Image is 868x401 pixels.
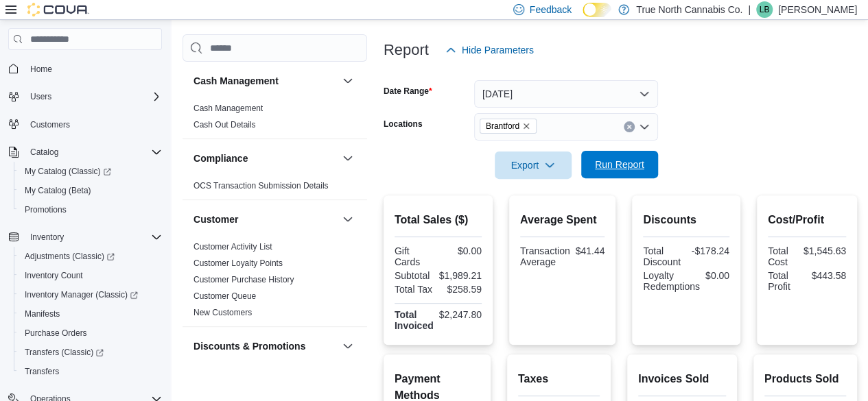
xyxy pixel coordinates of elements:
[768,212,846,228] h2: Cost/Profit
[193,119,256,130] span: Cash Out Details
[193,74,279,88] h3: Cash Management
[3,58,167,78] button: Home
[14,266,167,285] button: Inventory Count
[19,325,93,341] a: Purchase Orders
[25,144,64,160] button: Catalog
[810,270,846,281] div: $443.58
[19,287,143,303] a: Inventory Manager (Classic)
[193,258,283,268] a: Customer Loyalty Points
[25,88,57,105] button: Users
[395,270,434,281] div: Subtotal
[193,181,329,191] a: OCS Transaction Submission Details
[25,166,111,177] span: My Catalog (Classic)
[19,363,64,380] a: Transfers
[340,150,356,167] button: Compliance
[3,228,167,247] button: Inventory
[14,181,167,200] button: My Catalog (Beta)
[804,245,846,256] div: $1,545.63
[19,163,117,180] a: My Catalog (Classic)
[193,74,337,88] button: Cash Management
[19,182,97,199] a: My Catalog (Beta)
[643,245,683,267] div: Total Discount
[643,270,700,292] div: Loyalty Redemptions
[19,287,162,303] span: Inventory Manager (Classic)
[441,245,482,256] div: $0.00
[495,151,572,179] button: Export
[193,275,294,284] a: Customer Purchase History
[25,289,138,300] span: Inventory Manager (Classic)
[19,202,162,218] span: Promotions
[30,64,52,75] span: Home
[19,344,109,361] a: Transfers (Classic)
[193,339,337,353] button: Discounts & Promotions
[384,42,429,58] h3: Report
[25,61,58,77] a: Home
[183,100,367,138] div: Cash Management
[25,251,115,262] span: Adjustments (Classic)
[14,247,167,266] a: Adjustments (Classic)
[19,163,162,180] span: My Catalog (Classic)
[25,88,162,105] span: Users
[778,1,857,18] p: [PERSON_NAME]
[193,212,238,226] h3: Customer
[25,116,162,133] span: Customers
[193,151,248,165] h3: Compliance
[14,362,167,381] button: Transfers
[25,204,67,215] span: Promotions
[624,121,635,132] button: Clear input
[25,229,162,245] span: Inventory
[583,17,583,18] span: Dark Mode
[14,343,167,362] a: Transfers (Classic)
[480,119,537,134] span: Brantford
[530,3,572,16] span: Feedback
[193,241,272,252] span: Customer Activity List
[193,212,337,226] button: Customer
[193,291,256,301] a: Customer Queue
[25,270,83,281] span: Inventory Count
[30,232,64,243] span: Inventory
[756,1,773,18] div: Lori Burns
[193,180,329,191] span: OCS Transaction Submission Details
[193,308,252,317] a: New Customers
[14,285,167,304] a: Inventory Manager (Classic)
[595,158,644,171] span: Run Report
[3,143,167,162] button: Catalog
[193,258,283,269] span: Customer Loyalty Points
[395,284,436,295] div: Total Tax
[14,200,167,219] button: Promotions
[636,1,742,18] p: True North Cannabis Co.
[193,151,337,165] button: Compliance
[462,43,534,57] span: Hide Parameters
[193,339,305,353] h3: Discounts & Promotions
[764,371,846,387] h2: Products Sold
[440,36,539,64] button: Hide Parameters
[748,1,751,18] p: |
[30,91,51,102] span: Users
[193,120,256,130] a: Cash Out Details
[520,245,570,267] div: Transaction Average
[27,3,89,16] img: Cova
[193,242,272,252] a: Customer Activity List
[520,212,605,228] h2: Average Spent
[441,284,482,295] div: $258.59
[19,202,72,218] a: Promotions
[19,182,162,199] span: My Catalog (Beta)
[19,306,65,322] a: Manifests
[25,185,91,196] span: My Catalog (Beta)
[19,363,162,380] span: Transfers
[25,144,162,160] span: Catalog
[768,245,798,267] div: Total Cost
[25,229,69,245] button: Inventory
[395,309,434,331] strong: Total Invoiced
[193,274,294,285] span: Customer Purchase History
[486,119,519,133] span: Brantford
[689,245,729,256] div: -$178.24
[25,328,87,339] span: Purchase Orders
[25,366,59,377] span: Transfers
[768,270,804,292] div: Total Profit
[19,248,120,265] a: Adjustments (Classic)
[193,307,252,318] span: New Customers
[522,122,530,130] button: Remove Brantford from selection in this group
[193,104,263,113] a: Cash Management
[518,371,600,387] h2: Taxes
